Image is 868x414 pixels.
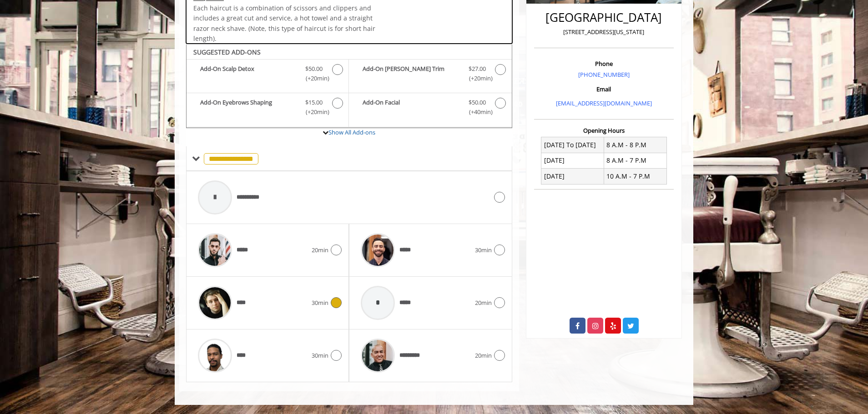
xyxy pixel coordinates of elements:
[604,137,666,153] td: 8 A.M - 8 P.M
[536,11,671,24] h2: [GEOGRAPHIC_DATA]
[469,64,486,74] span: $27.00
[556,99,652,107] a: [EMAIL_ADDRESS][DOMAIN_NAME]
[363,64,459,83] b: Add-On [PERSON_NAME] Trim
[536,86,671,92] h3: Email
[191,64,344,85] label: Add-On Scalp Detox
[363,98,459,117] b: Add-On Facial
[541,137,604,153] td: [DATE] To [DATE]
[604,169,666,184] td: 10 A.M - 7 P.M
[312,351,328,360] span: 30min
[305,98,323,107] span: $15.00
[186,44,512,128] div: The Made Man Haircut Add-onS
[353,64,507,85] label: Add-On Beard Trim
[193,48,261,56] b: SUGGESTED ADD-ONS
[536,60,671,67] h3: Phone
[328,128,375,136] a: Show All Add-ons
[469,98,486,107] span: $50.00
[464,74,490,83] span: (+20min )
[305,64,323,74] span: $50.00
[604,153,666,168] td: 8 A.M - 7 P.M
[541,153,604,168] td: [DATE]
[301,74,328,83] span: (+20min )
[475,298,492,308] span: 20min
[578,70,630,79] a: [PHONE_NUMBER]
[193,4,375,43] span: Each haircut is a combination of scissors and clippers and includes a great cut and service, a ho...
[475,245,492,255] span: 30min
[534,127,674,134] h3: Opening Hours
[200,64,296,83] b: Add-On Scalp Detox
[536,27,671,37] p: [STREET_ADDRESS][US_STATE]
[301,107,328,117] span: (+20min )
[312,245,328,255] span: 20min
[475,351,492,360] span: 20min
[312,298,328,308] span: 30min
[200,98,296,117] b: Add-On Eyebrows Shaping
[464,107,490,117] span: (+40min )
[541,169,604,184] td: [DATE]
[353,98,507,119] label: Add-On Facial
[191,98,344,119] label: Add-On Eyebrows Shaping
